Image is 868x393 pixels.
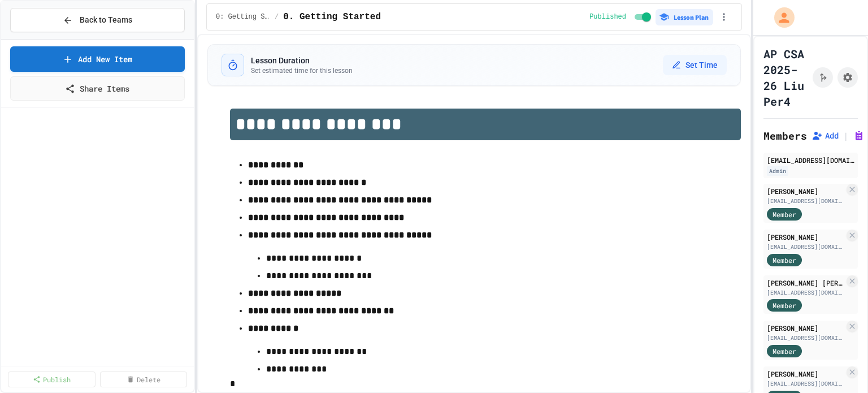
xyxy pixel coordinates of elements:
span: | [843,129,849,142]
div: [PERSON_NAME] [767,186,844,196]
h3: Lesson Duration [251,55,353,66]
button: Lesson Plan [656,9,713,25]
h1: AP CSA 2025-26 Liu Per4 [763,46,808,109]
a: Publish [8,372,96,387]
span: Member [772,255,796,265]
div: [PERSON_NAME] [767,323,844,333]
span: Member [772,346,796,356]
button: Set Time [663,55,727,75]
span: Member [772,300,796,310]
span: / [275,12,279,21]
a: Share Items [10,76,185,101]
div: [PERSON_NAME] [767,369,844,379]
span: 0: Getting Started [216,12,270,21]
button: Click to see fork details [813,67,833,88]
p: Set estimated time for this lesson [251,66,353,75]
button: Add [811,130,839,141]
span: Member [772,209,796,219]
a: Add New Item [10,46,185,72]
div: [EMAIL_ADDRESS][DOMAIN_NAME] [767,334,844,342]
div: [PERSON_NAME] [PERSON_NAME] [767,278,844,288]
div: [EMAIL_ADDRESS][DOMAIN_NAME] [767,379,844,388]
div: [EMAIL_ADDRESS][DOMAIN_NAME] [767,288,844,297]
div: [EMAIL_ADDRESS][DOMAIN_NAME] [767,155,854,165]
h2: Members [763,128,807,144]
span: Back to Teams [80,14,132,26]
div: Admin [767,166,788,176]
button: Back to Teams [10,8,185,32]
span: 0. Getting Started [283,10,381,24]
div: Content is published and visible to students [589,10,653,24]
a: Delete [100,372,188,387]
div: My Account [762,5,797,31]
div: [EMAIL_ADDRESS][DOMAIN_NAME] [767,243,844,251]
div: [EMAIL_ADDRESS][DOMAIN_NAME] [767,197,844,205]
div: [PERSON_NAME] [767,232,844,242]
button: Assignment Settings [837,67,858,88]
span: Published [589,12,626,21]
